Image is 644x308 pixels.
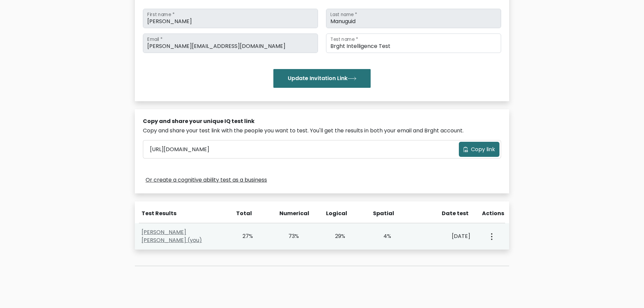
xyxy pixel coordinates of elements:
[373,209,392,218] div: Spatial
[279,209,299,218] div: Numerical
[142,228,202,244] a: [PERSON_NAME] [PERSON_NAME] (you)
[143,127,501,135] div: Copy and share your test link with the people you want to test. You'll get the results in both yo...
[143,34,318,53] input: Email
[326,9,501,28] input: Last name
[326,34,501,53] input: Test name
[418,232,470,240] div: [DATE]
[459,142,499,157] button: Copy link
[326,209,345,218] div: Logical
[482,209,505,218] div: Actions
[146,176,267,184] a: Or create a cognitive ability test as a business
[232,209,252,218] div: Total
[280,232,299,240] div: 73%
[142,209,224,218] div: Test Results
[143,9,318,28] input: First name
[273,69,371,88] button: Update Invitation Link
[372,232,391,240] div: 4%
[420,209,474,218] div: Date test
[326,232,345,240] div: 29%
[234,232,253,240] div: 27%
[143,117,501,125] div: Copy and share your unique IQ test link
[471,145,495,153] span: Copy link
